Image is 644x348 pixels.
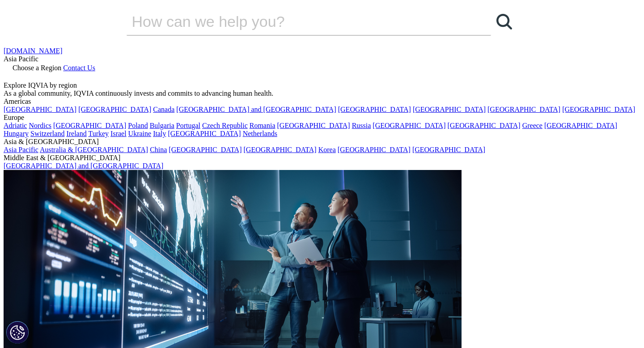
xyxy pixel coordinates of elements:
input: Search [127,8,466,35]
a: Romania [250,122,275,129]
a: [GEOGRAPHIC_DATA] [373,122,445,129]
a: [GEOGRAPHIC_DATA] and [GEOGRAPHIC_DATA] [4,162,163,170]
div: Explore IQVIA by region [4,81,640,89]
svg: Search [496,14,512,30]
a: Ukraine [128,130,152,137]
a: Bulgaria [150,122,174,129]
a: Switzerland [30,130,64,137]
a: Netherlands [243,130,277,137]
a: [GEOGRAPHIC_DATA] [562,106,635,113]
a: [GEOGRAPHIC_DATA] [544,122,617,129]
a: Israel [110,130,127,137]
a: [GEOGRAPHIC_DATA] [53,122,126,129]
a: [GEOGRAPHIC_DATA] and [GEOGRAPHIC_DATA] [176,106,336,113]
a: Australia & [GEOGRAPHIC_DATA] [40,146,148,153]
a: [GEOGRAPHIC_DATA] [412,146,485,153]
a: [GEOGRAPHIC_DATA] [338,146,411,153]
a: [GEOGRAPHIC_DATA] [4,106,76,113]
a: Canada [153,106,174,113]
a: Czech Republic [202,122,248,129]
a: [GEOGRAPHIC_DATA] [338,106,411,113]
a: [GEOGRAPHIC_DATA] [277,122,350,129]
a: Poland [128,122,148,129]
a: Russia [352,122,371,129]
div: As a global community, IQVIA continuously invests and commits to advancing human health. [4,89,640,98]
button: Cookie Settings [6,321,29,344]
a: Italy [153,130,166,137]
div: Asia Pacific [4,55,640,63]
a: Adriatic [4,122,27,129]
a: Contact Us [63,64,95,72]
a: Search [491,8,518,35]
a: [GEOGRAPHIC_DATA] [448,122,521,129]
a: [DOMAIN_NAME] [4,47,63,55]
a: [GEOGRAPHIC_DATA] [244,146,317,153]
a: [GEOGRAPHIC_DATA] [78,106,151,113]
a: China [150,146,167,153]
div: Europe [4,114,640,122]
span: Choose a Region [13,64,61,72]
a: Korea [318,146,336,153]
a: Nordics [29,122,51,129]
a: Ireland [66,130,86,137]
a: Greece [522,122,542,129]
a: Turkey [88,130,109,137]
a: Asia Pacific [4,146,38,153]
a: Hungary [4,130,29,137]
div: Middle East & [GEOGRAPHIC_DATA] [4,154,640,162]
div: Asia & [GEOGRAPHIC_DATA] [4,138,640,146]
a: [GEOGRAPHIC_DATA] [487,106,560,113]
div: Americas [4,98,640,106]
a: [GEOGRAPHIC_DATA] [169,146,241,153]
a: Portugal [176,122,200,129]
a: [GEOGRAPHIC_DATA] [168,130,241,137]
a: [GEOGRAPHIC_DATA] [413,106,486,113]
